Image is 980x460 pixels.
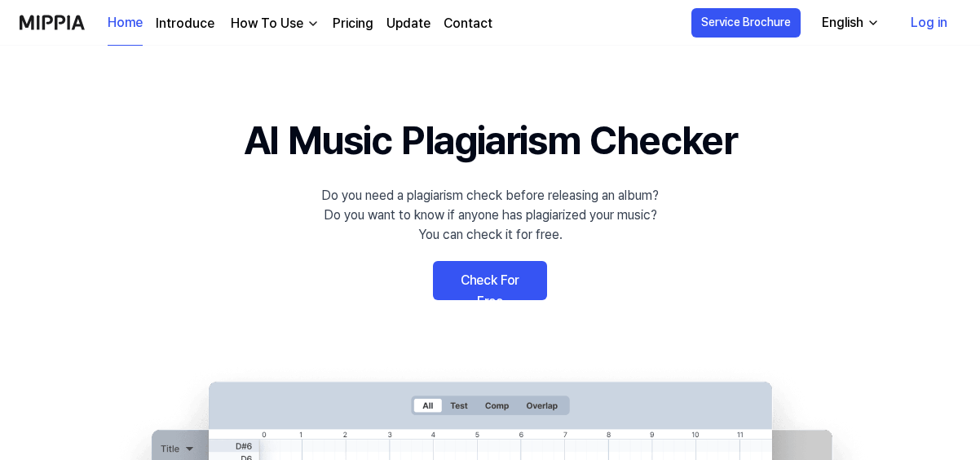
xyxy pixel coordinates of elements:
a: Home [108,1,143,46]
div: English [819,13,867,33]
img: down [307,17,320,30]
a: Introduce [156,14,214,33]
a: Contact [444,14,492,33]
a: Update [386,14,430,33]
button: How To Use [227,14,320,33]
div: Do you need a plagiarism check before releasing an album? Do you want to know if anyone has plagi... [321,186,659,245]
a: Check For Free [433,261,547,300]
a: Pricing [333,14,373,33]
div: How To Use [227,14,307,33]
button: English [809,7,890,39]
button: Service Brochure [691,8,801,38]
h1: AI Music Plagiarism Checker [244,111,737,170]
